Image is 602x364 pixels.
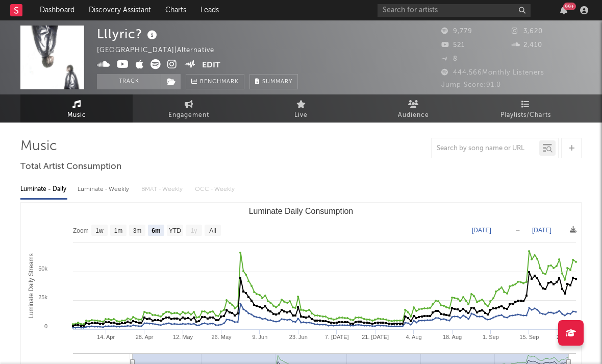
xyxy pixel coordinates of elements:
[441,28,472,35] span: 9,779
[202,59,220,72] button: Edit
[294,109,308,122] span: Live
[441,56,458,62] span: 8
[406,334,422,340] text: 4. Aug
[500,109,551,122] span: Playlists/Charts
[73,227,89,234] text: Zoom
[249,74,298,89] button: Summary
[532,227,551,234] text: [DATE]
[483,334,499,340] text: 1. Sep
[67,109,86,122] span: Music
[186,74,244,89] a: Benchmark
[519,334,539,340] text: 15. Sep
[512,42,542,48] span: 2,410
[252,334,267,340] text: 9. Jun
[432,144,539,153] input: Search by song name or URL
[20,161,121,173] span: Total Artist Consumption
[173,334,193,340] text: 12. May
[560,6,567,14] button: 99+
[211,334,232,340] text: 26. May
[97,26,160,42] div: Lllyric?
[44,323,47,329] text: 0
[20,181,67,198] div: Luminate - Daily
[133,94,245,123] a: Engagement
[78,181,131,198] div: Luminate - Weekly
[289,334,308,340] text: 23. Jun
[441,69,544,76] span: 444,566 Monthly Listeners
[249,207,354,215] text: Luminate Daily Consumption
[191,227,197,234] text: 1y
[441,82,501,88] span: Jump Score: 91.0
[97,44,226,57] div: [GEOGRAPHIC_DATA] | Alternative
[441,42,465,48] span: 521
[209,227,216,234] text: All
[557,334,576,340] text: 29. Sep
[472,227,491,234] text: [DATE]
[245,94,357,123] a: Live
[378,4,531,17] input: Search for artists
[97,334,115,340] text: 14. Apr
[20,94,133,123] a: Music
[95,227,104,234] text: 1w
[443,334,462,340] text: 18. Aug
[398,109,429,122] span: Audience
[563,3,576,10] div: 99 +
[38,294,47,300] text: 25k
[152,227,160,234] text: 6m
[262,79,292,85] span: Summary
[169,227,181,234] text: YTD
[515,227,521,234] text: →
[362,334,389,340] text: 21. [DATE]
[168,109,209,122] span: Engagement
[38,265,47,272] text: 50k
[136,334,154,340] text: 28. Apr
[512,28,543,35] span: 3,620
[97,74,161,89] button: Track
[469,94,582,123] a: Playlists/Charts
[357,94,469,123] a: Audience
[133,227,142,234] text: 3m
[114,227,123,234] text: 1m
[325,334,349,340] text: 7. [DATE]
[28,253,35,318] text: Luminate Daily Streams
[200,76,239,88] span: Benchmark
